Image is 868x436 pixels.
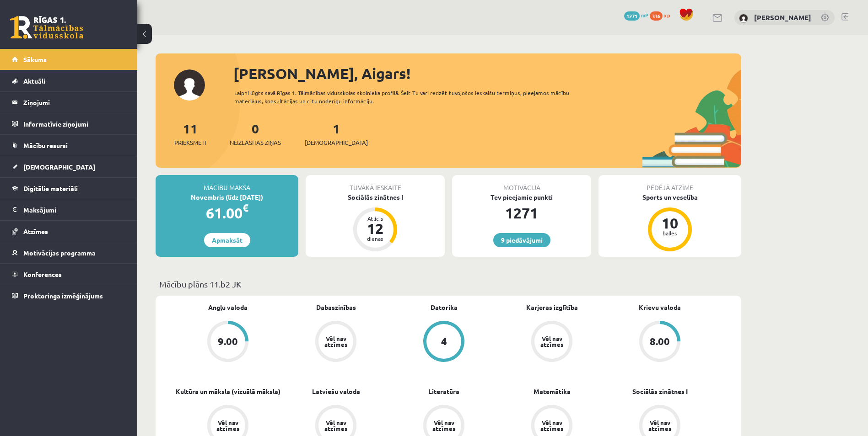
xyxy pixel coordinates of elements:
[428,387,459,396] a: Literatūra
[23,77,45,85] span: Aktuāli
[598,192,741,202] div: Sports un veselība
[23,249,96,257] span: Motivācijas programma
[431,303,458,312] a: Datorika
[12,199,126,220] a: Maksājumi
[23,163,95,171] span: [DEMOGRAPHIC_DATA]
[361,236,389,241] div: dienas
[452,192,591,202] div: Tev pieejamie punkti
[539,335,565,347] div: Vēl nav atzīmes
[534,387,571,396] a: Matemātika
[441,336,447,346] div: 4
[23,141,68,149] span: Mācību resursi
[624,11,648,19] a: 1271 mP
[641,11,648,19] span: mP
[243,201,248,214] span: €
[215,420,241,431] div: Vēl nav atzīmes
[632,387,688,396] a: Sociālās zinātnes I
[12,70,126,91] a: Aktuāli
[312,387,360,396] a: Latviešu valoda
[159,278,738,290] p: Mācību plāns 11.b2 JK
[233,63,741,85] div: [PERSON_NAME], Aigars!
[361,216,389,221] div: Atlicis
[754,13,811,22] a: [PERSON_NAME]
[176,387,280,396] a: Kultūra un māksla (vizuālā māksla)
[174,138,206,147] span: Priekšmeti
[156,192,298,202] div: Novembris (līdz [DATE])
[23,199,126,220] legend: Maksājumi
[598,175,741,192] div: Pēdējā atzīme
[606,321,714,364] a: 8.00
[12,264,126,285] a: Konferences
[156,175,298,192] div: Mācību maksa
[208,303,248,312] a: Angļu valoda
[650,11,663,21] span: 336
[282,321,390,364] a: Vēl nav atzīmes
[739,14,748,23] img: Aigars Kārkliņš
[647,420,673,431] div: Vēl nav atzīmes
[12,49,126,70] a: Sākums
[23,184,78,192] span: Digitālie materiāli
[539,420,565,431] div: Vēl nav atzīmes
[664,11,670,19] span: xp
[23,113,126,134] legend: Informatīvie ziņojumi
[12,285,126,306] a: Proktoringa izmēģinājums
[174,120,206,147] a: 11Priekšmeti
[323,335,349,347] div: Vēl nav atzīmes
[12,221,126,242] a: Atzīmes
[174,321,282,364] a: 9.00
[230,120,281,147] a: 0Neizlasītās ziņas
[230,138,281,147] span: Neizlasītās ziņas
[306,192,445,253] a: Sociālās zinātnes I Atlicis 12 dienas
[23,270,62,278] span: Konferences
[12,92,126,113] a: Ziņojumi
[12,135,126,156] a: Mācību resursi
[23,92,126,113] legend: Ziņojumi
[305,138,368,147] span: [DEMOGRAPHIC_DATA]
[452,175,591,192] div: Motivācija
[656,230,684,236] div: balles
[452,202,591,224] div: 1271
[390,321,498,364] a: 4
[624,11,640,21] span: 1271
[10,16,83,39] a: Rīgas 1. Tālmācības vidusskola
[656,216,684,230] div: 10
[12,156,126,177] a: [DEMOGRAPHIC_DATA]
[598,192,741,253] a: Sports un veselība 10 balles
[306,192,445,202] div: Sociālās zinātnes I
[156,202,298,224] div: 61.00
[12,178,126,199] a: Digitālie materiāli
[316,303,356,312] a: Dabaszinības
[431,420,457,431] div: Vēl nav atzīmes
[305,120,368,147] a: 1[DEMOGRAPHIC_DATA]
[526,303,578,312] a: Karjeras izglītība
[306,175,445,192] div: Tuvākā ieskaite
[493,233,550,247] a: 9 piedāvājumi
[23,227,48,235] span: Atzīmes
[650,336,670,346] div: 8.00
[639,303,681,312] a: Krievu valoda
[204,233,250,247] a: Apmaksāt
[650,11,674,19] a: 336 xp
[23,55,47,64] span: Sākums
[218,336,238,346] div: 9.00
[12,113,126,134] a: Informatīvie ziņojumi
[498,321,606,364] a: Vēl nav atzīmes
[12,242,126,263] a: Motivācijas programma
[361,221,389,236] div: 12
[323,420,349,431] div: Vēl nav atzīmes
[23,292,103,300] span: Proktoringa izmēģinājums
[234,89,586,105] div: Laipni lūgts savā Rīgas 1. Tālmācības vidusskolas skolnieka profilā. Šeit Tu vari redzēt tuvojošo...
